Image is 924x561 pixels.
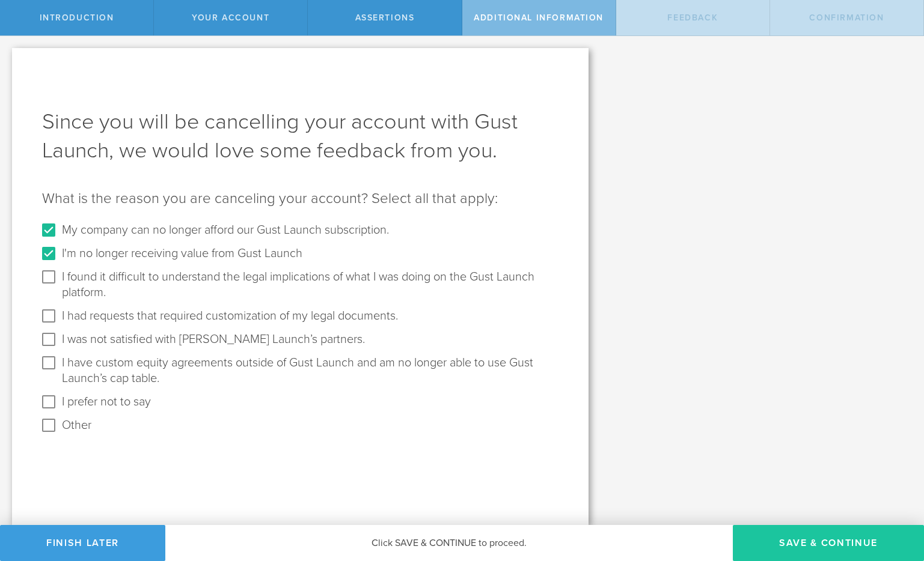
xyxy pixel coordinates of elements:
label: I prefer not to say [62,392,151,416]
iframe: Chat Widget [864,467,924,525]
h1: Since you will be cancelling your account with Gust Launch, we would love some feedback from you. [42,108,558,165]
button: Save & Continue [733,525,924,561]
span: Confirmation [809,13,884,23]
label: I found it difficult to understand the legal implications of what I was doing on the Gust Launch ... [62,267,555,306]
label: I had requests that required customization of my legal documents. [62,306,398,330]
label: I'm no longer receiving value from Gust Launch [62,244,302,267]
span: Feedback [667,13,718,23]
span: Assertions [355,13,415,23]
p: What is the reason you are canceling your account? Select all that apply: [42,189,558,208]
span: Additional Information [474,13,604,23]
label: My company can no longer afford our Gust Launch subscription. [62,220,389,244]
span: Introduction [40,13,114,23]
label: Other [62,416,91,439]
div: Click SAVE & CONTINUE to proceed. [165,525,733,561]
span: Your Account [192,13,269,23]
label: I was not satisfied with [PERSON_NAME] Launch’s partners. [62,330,365,353]
label: I have custom equity agreements outside of Gust Launch and am no longer able to use Gust Launch’s... [62,353,555,392]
